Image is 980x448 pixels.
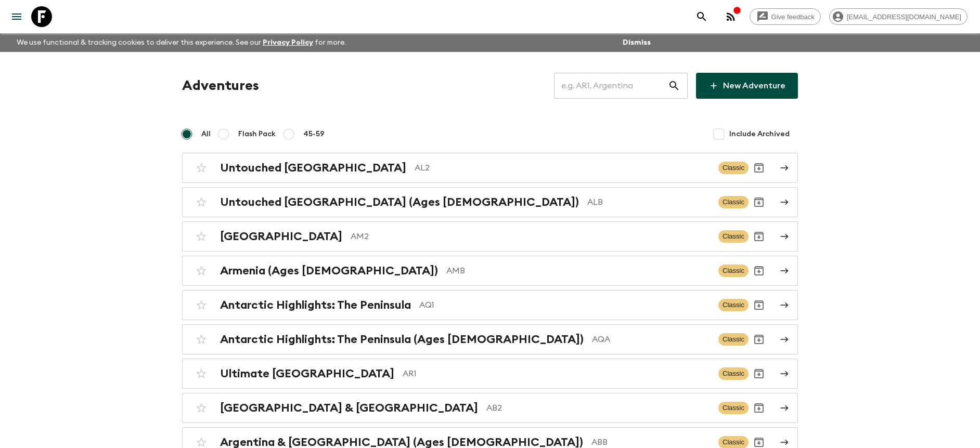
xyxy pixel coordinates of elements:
a: [GEOGRAPHIC_DATA]AM2ClassicArchive [182,221,798,252]
h2: [GEOGRAPHIC_DATA] [220,230,342,243]
span: Classic [718,162,749,174]
a: Privacy Policy [263,39,313,46]
button: Archive [749,226,769,247]
h2: Untouched [GEOGRAPHIC_DATA] (Ages [DEMOGRAPHIC_DATA]) [220,195,579,209]
h2: [GEOGRAPHIC_DATA] & [GEOGRAPHIC_DATA] [220,401,478,415]
span: Classic [718,230,749,243]
h2: Armenia (Ages [DEMOGRAPHIC_DATA]) [220,264,438,278]
p: AB2 [486,402,710,414]
span: Classic [718,299,749,311]
h2: Antarctic Highlights: The Peninsula [220,298,411,312]
p: AR1 [403,367,710,380]
p: AM2 [351,230,710,243]
h2: Antarctic Highlights: The Peninsula (Ages [DEMOGRAPHIC_DATA]) [220,333,584,346]
a: Give feedback [750,8,821,25]
a: Antarctic Highlights: The PeninsulaAQ1ClassicArchive [182,290,798,320]
button: Archive [749,295,769,315]
button: menu [6,6,27,27]
span: All [201,129,211,139]
button: Archive [749,363,769,384]
span: Include Archived [729,129,790,139]
p: AQA [592,333,710,346]
button: Archive [749,329,769,350]
h2: Untouched [GEOGRAPHIC_DATA] [220,161,406,175]
button: Archive [749,192,769,213]
a: Untouched [GEOGRAPHIC_DATA]AL2ClassicArchive [182,153,798,183]
a: Ultimate [GEOGRAPHIC_DATA]AR1ClassicArchive [182,359,798,389]
a: Untouched [GEOGRAPHIC_DATA] (Ages [DEMOGRAPHIC_DATA])ALBClassicArchive [182,187,798,217]
span: Classic [718,402,749,414]
span: Flash Pack [238,129,276,139]
a: Armenia (Ages [DEMOGRAPHIC_DATA])AMBClassicArchive [182,256,798,286]
span: Classic [718,265,749,277]
span: Classic [718,367,749,380]
h2: Ultimate [GEOGRAPHIC_DATA] [220,367,394,380]
span: Classic [718,196,749,208]
p: AMB [446,265,710,277]
button: search adventures [691,6,712,27]
span: [EMAIL_ADDRESS][DOMAIN_NAME] [841,13,967,21]
p: We use functional & tracking cookies to deliver this experience. See our for more. [12,33,350,52]
button: Archive [749,398,769,418]
p: AQ1 [419,299,710,311]
a: [GEOGRAPHIC_DATA] & [GEOGRAPHIC_DATA]AB2ClassicArchive [182,393,798,423]
button: Archive [749,260,769,281]
a: New Adventure [696,73,798,99]
p: AL2 [415,162,710,174]
input: e.g. AR1, Argentina [554,71,668,100]
a: Antarctic Highlights: The Peninsula (Ages [DEMOGRAPHIC_DATA])AQAClassicArchive [182,324,798,354]
button: Archive [749,157,769,178]
span: Classic [718,333,749,346]
span: Give feedback [766,13,820,21]
p: ALB [587,196,710,208]
h1: Adventures [182,75,259,96]
div: [EMAIL_ADDRESS][DOMAIN_NAME] [829,8,968,25]
span: 45-59 [303,129,325,139]
button: Dismiss [620,35,653,50]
